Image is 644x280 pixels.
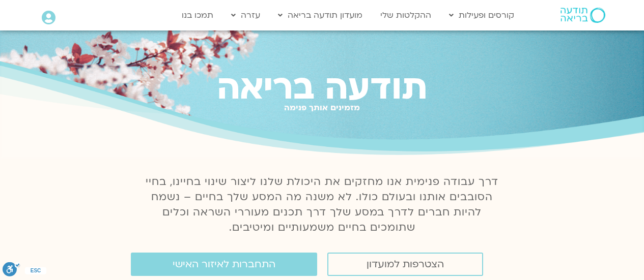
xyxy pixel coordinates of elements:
[367,259,444,270] span: הצטרפות למועדון
[131,253,317,276] a: התחברות לאיזור האישי
[561,8,605,23] img: תודעה בריאה
[375,6,436,25] a: ההקלטות שלי
[140,174,505,235] p: דרך עבודה פנימית אנו מחזקים את היכולת שלנו ליצור שינוי בחיינו, בחיי הסובבים אותנו ובעולם כולו. לא...
[226,6,265,25] a: עזרה
[177,6,218,25] a: תמכו בנו
[327,253,483,276] a: הצטרפות למועדון
[444,6,519,25] a: קורסים ופעילות
[173,259,275,270] span: התחברות לאיזור האישי
[273,6,368,25] a: מועדון תודעה בריאה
